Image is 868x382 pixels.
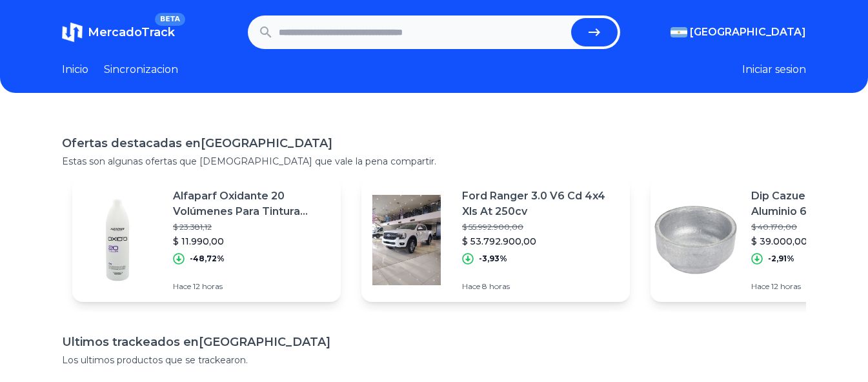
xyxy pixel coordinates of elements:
p: Estas son algunas ofertas que [DEMOGRAPHIC_DATA] que vale la pena compartir. [62,155,806,168]
span: BETA [155,13,185,26]
button: [GEOGRAPHIC_DATA] [671,25,806,40]
a: Featured imageAlfaparf Oxidante 20 Volúmenes Para Tintura 1000ml Local$ 23.381,12$ 11.990,00-48,7... [72,178,341,302]
p: Alfaparf Oxidante 20 Volúmenes Para Tintura 1000ml Local [173,188,330,219]
p: Los ultimos productos que se trackearon. [62,354,806,367]
a: Sincronizacion [104,62,178,77]
img: Argentina [671,27,687,37]
a: Featured imageFord Ranger 3.0 V6 Cd 4x4 Xls At 250cv$ 55.992.900,00$ 53.792.900,00-3,93%Hace 8 horas [361,178,630,302]
img: Featured image [361,195,452,285]
p: Hace 12 horas [173,281,330,292]
button: Iniciar sesion [742,62,806,77]
img: Featured image [651,195,741,285]
p: -2,91% [768,254,794,264]
p: -48,72% [190,254,225,264]
p: Hace 8 horas [462,281,620,292]
h1: Ultimos trackeados en [GEOGRAPHIC_DATA] [62,333,806,351]
img: MercadoTrack [62,22,83,43]
span: [GEOGRAPHIC_DATA] [690,25,806,40]
a: MercadoTrackBETA [62,22,175,43]
a: Inicio [62,62,88,77]
p: -3,93% [479,254,507,264]
p: $ 53.792.900,00 [462,235,620,248]
p: $ 23.381,12 [173,222,330,232]
span: MercadoTrack [88,25,175,39]
p: $ 55.992.900,00 [462,222,620,232]
p: Ford Ranger 3.0 V6 Cd 4x4 Xls At 250cv [462,188,620,219]
h1: Ofertas destacadas en [GEOGRAPHIC_DATA] [62,134,806,152]
p: $ 11.990,00 [173,235,330,248]
img: Featured image [72,195,163,285]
